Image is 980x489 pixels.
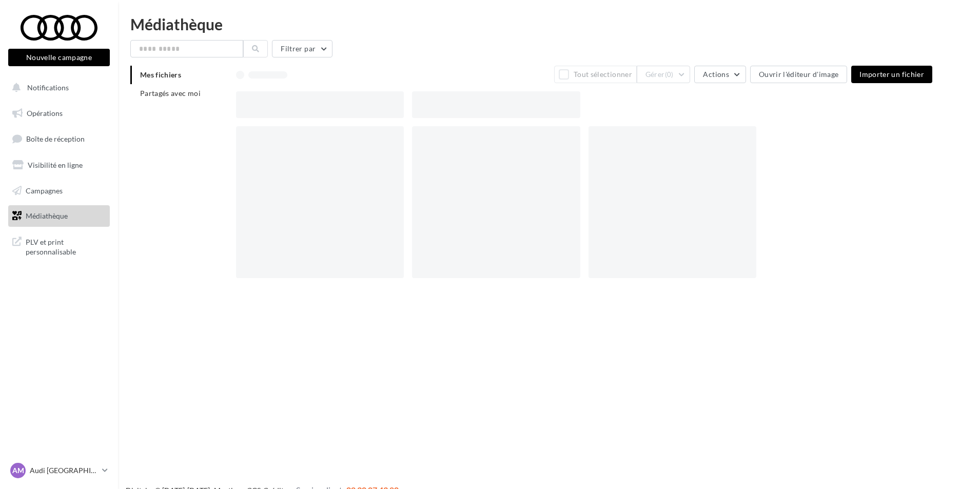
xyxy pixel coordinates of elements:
[6,205,112,227] a: Médiathèque
[140,70,181,79] span: Mes fichiers
[703,70,729,79] span: Actions
[130,16,968,32] div: Médiathèque
[859,70,924,79] span: Importer un fichier
[26,134,85,143] span: Boîte de réception
[26,186,63,194] span: Campagnes
[6,103,112,124] a: Opérations
[27,109,63,118] span: Opérations
[6,128,112,150] a: Boîte de réception
[637,66,691,83] button: Gérer(0)
[554,66,636,83] button: Tout sélectionner
[272,40,332,57] button: Filtrer par
[140,89,201,97] span: Partagés avec moi
[27,83,69,92] span: Notifications
[6,77,108,99] button: Notifications
[851,66,932,83] button: Importer un fichier
[665,70,674,79] span: (0)
[6,154,112,176] a: Visibilité en ligne
[30,465,98,476] p: Audi [GEOGRAPHIC_DATA]
[8,49,110,66] button: Nouvelle campagne
[694,66,746,83] button: Actions
[12,465,24,476] span: AM
[6,180,112,202] a: Campagnes
[28,161,83,169] span: Visibilité en ligne
[8,461,110,480] a: AM Audi [GEOGRAPHIC_DATA]
[6,231,112,261] a: PLV et print personnalisable
[26,211,68,220] span: Médiathèque
[750,66,847,83] button: Ouvrir l'éditeur d'image
[26,235,106,257] span: PLV et print personnalisable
